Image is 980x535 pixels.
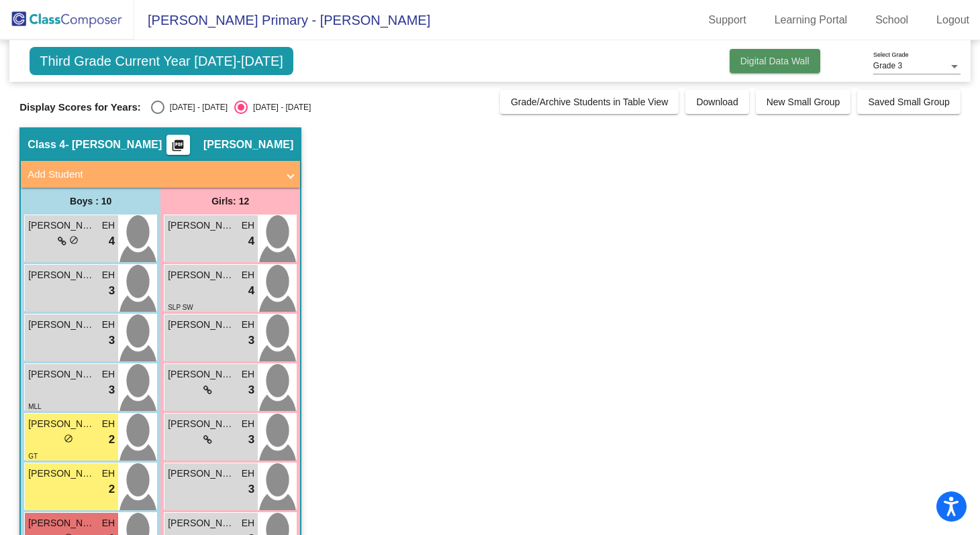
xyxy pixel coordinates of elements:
[170,139,186,158] mat-icon: picture_as_pdf
[151,101,311,114] mat-radio-group: Select an option
[873,61,902,70] span: Grade 3
[857,90,960,114] button: Saved Small Group
[756,90,851,114] button: New Small Group
[109,481,115,498] span: 2
[865,9,919,31] a: School
[168,219,235,233] span: [PERSON_NAME]
[102,516,115,530] span: EH
[168,467,235,481] span: [PERSON_NAME]
[30,47,293,75] span: Third Grade Current Year [DATE]-[DATE]
[21,161,300,188] mat-expansion-panel-header: Add Student
[248,332,254,349] span: 3
[102,417,115,431] span: EH
[242,219,254,233] span: EH
[102,268,115,282] span: EH
[248,101,311,113] div: [DATE] - [DATE]
[248,431,254,449] span: 3
[28,453,38,460] span: GT
[109,282,115,300] span: 3
[28,467,95,481] span: [PERSON_NAME]
[109,381,115,399] span: 3
[203,138,293,152] span: [PERSON_NAME]
[926,9,980,31] a: Logout
[740,56,810,66] span: Digital Data Wall
[168,417,235,431] span: [PERSON_NAME]
[242,268,254,282] span: EH
[168,304,193,311] span: SLP SW
[102,367,115,381] span: EH
[242,367,254,381] span: EH
[164,101,228,113] div: [DATE] - [DATE]
[242,467,254,481] span: EH
[764,9,859,31] a: Learning Portal
[767,97,840,107] span: New Small Group
[102,219,115,233] span: EH
[242,516,254,530] span: EH
[168,516,235,530] span: [PERSON_NAME]
[109,332,115,349] span: 3
[248,282,254,300] span: 4
[28,367,95,381] span: [PERSON_NAME]
[109,431,115,449] span: 2
[28,417,95,431] span: [PERSON_NAME]
[109,233,115,250] span: 4
[511,97,669,107] span: Grade/Archive Students in Table View
[248,381,254,399] span: 3
[134,9,430,31] span: [PERSON_NAME] Primary - [PERSON_NAME]
[28,403,41,410] span: MLL
[698,9,757,31] a: Support
[696,97,738,107] span: Download
[21,188,160,215] div: Boys : 10
[28,516,95,530] span: [PERSON_NAME]
[160,188,300,215] div: Girls: 12
[242,417,254,431] span: EH
[166,135,190,155] button: Print Students Details
[102,318,115,332] span: EH
[19,101,141,113] span: Display Scores for Years:
[28,167,277,182] mat-panel-title: Add Student
[102,467,115,481] span: EH
[242,318,254,332] span: EH
[248,481,254,498] span: 3
[28,138,65,152] span: Class 4
[168,318,235,332] span: [PERSON_NAME]
[500,90,679,114] button: Grade/Archive Students in Table View
[730,49,820,73] button: Digital Data Wall
[69,235,79,245] span: do_not_disturb_alt
[685,90,748,114] button: Download
[64,434,73,443] span: do_not_disturb_alt
[248,233,254,250] span: 4
[168,268,235,282] span: [PERSON_NAME]
[28,318,95,332] span: [PERSON_NAME]
[168,367,235,381] span: [PERSON_NAME]
[868,97,949,107] span: Saved Small Group
[28,268,95,282] span: [PERSON_NAME]
[28,219,95,233] span: [PERSON_NAME]
[65,138,162,152] span: - [PERSON_NAME]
